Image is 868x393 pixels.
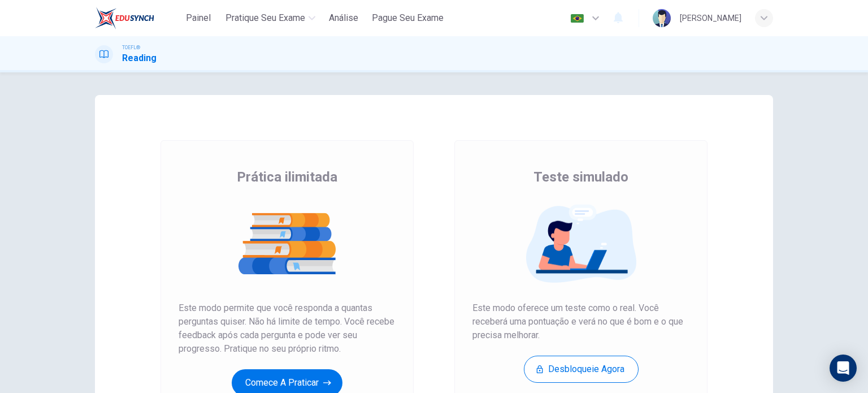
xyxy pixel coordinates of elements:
button: Desbloqueie agora [524,356,639,383]
span: Pague Seu Exame [372,11,444,25]
span: Este modo permite que você responda a quantas perguntas quiser. Não há limite de tempo. Você rece... [179,301,396,356]
button: Pratique seu exame [221,8,320,28]
span: Este modo oferece um teste como o real. Você receberá uma pontuação e verá no que é bom e o que p... [472,301,689,342]
div: Open Intercom Messenger [830,355,857,382]
div: [PERSON_NAME] [680,11,741,25]
span: Teste simulado [533,168,628,186]
h1: Reading [122,51,157,65]
span: Pratique seu exame [225,11,305,25]
img: pt [570,14,584,23]
span: Análise [329,11,358,25]
span: Painel [186,11,211,25]
img: EduSynch logo [95,7,154,29]
span: TOEFL® [122,44,140,51]
button: Painel [180,8,216,28]
button: Análise [324,8,363,28]
span: Prática ilimitada [237,168,337,186]
button: Pague Seu Exame [367,8,448,28]
img: Profile picture [653,9,671,27]
a: EduSynch logo [95,7,180,29]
